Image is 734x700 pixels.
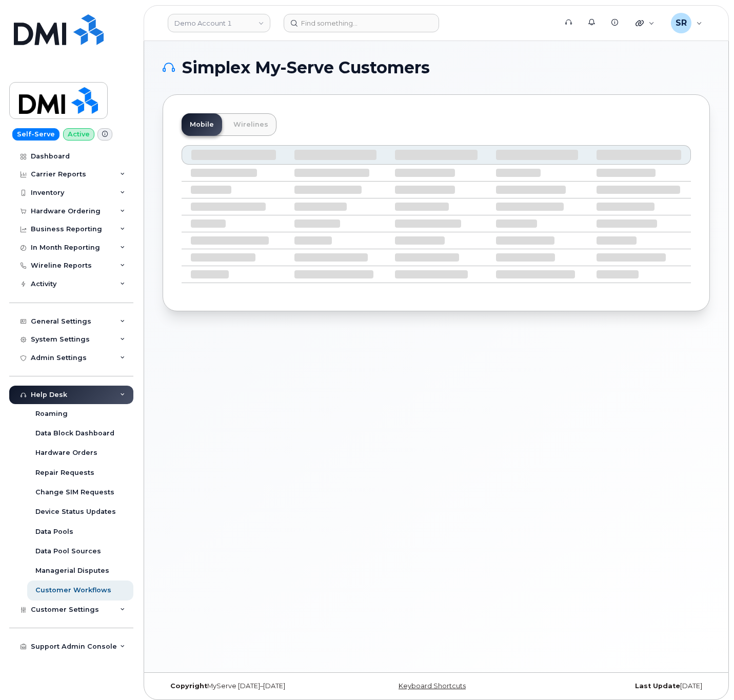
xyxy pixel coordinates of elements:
strong: Copyright [170,682,207,690]
a: Mobile [182,113,222,136]
a: Wirelines [225,113,276,136]
strong: Last Update [635,682,680,690]
div: MyServe [DATE]–[DATE] [163,682,345,690]
a: Keyboard Shortcuts [399,682,466,690]
div: [DATE] [527,682,710,690]
span: Simplex My-Serve Customers [182,60,430,75]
